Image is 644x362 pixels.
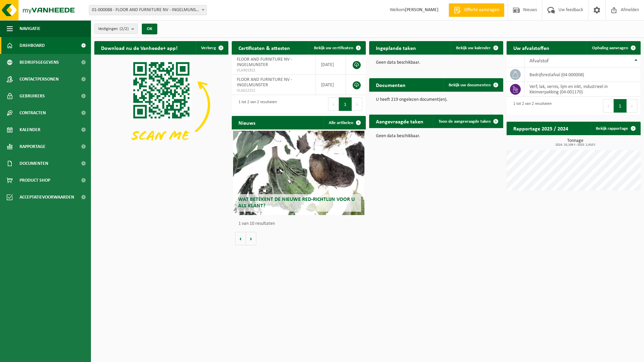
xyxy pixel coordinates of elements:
[352,97,362,111] button: Next
[20,104,46,121] span: Contracten
[316,55,346,75] td: [DATE]
[433,115,503,128] a: Toon de aangevraagde taken
[237,77,292,88] span: FLOOR AND FURNITURE NV - INGELMUNSTER
[524,82,641,97] td: verf, lak, vernis, lijm en inkt, industrieel in kleinverpakking (04-001170)
[142,24,157,34] button: OK
[369,115,430,128] h2: Aangevraagde taken
[451,41,503,55] a: Bekijk uw kalender
[507,122,575,135] h2: Rapportage 2025 / 2024
[120,27,129,31] count: (2/2)
[94,41,184,54] h2: Download nu de Vanheede+ app!
[237,68,311,73] span: VLA901922
[235,97,277,112] div: 1 tot 2 van 2 resultaten
[196,41,228,55] button: Verberg
[246,232,256,245] button: Volgende
[323,116,365,129] a: Alle artikelen
[449,83,491,87] span: Bekijk uw documenten
[369,78,412,91] h2: Documenten
[20,54,59,71] span: Bedrijfsgegevens
[232,116,262,129] h2: Nieuws
[524,67,641,82] td: bedrijfsrestafval (04-000008)
[405,7,439,12] strong: [PERSON_NAME]
[20,138,45,155] span: Rapportage
[510,98,552,113] div: 1 tot 2 van 2 resultaten
[510,143,641,147] span: 2024: 10,106 t - 2025: 2,610 t
[94,24,138,34] button: Vestigingen(2/2)
[590,122,640,135] a: Bekijk rapportage
[232,41,297,54] h2: Certificaten & attesten
[20,155,48,172] span: Documenten
[456,46,491,50] span: Bekijk uw kalender
[20,189,74,206] span: Acceptatievoorwaarden
[20,88,45,104] span: Gebruikers
[20,37,45,54] span: Dashboard
[238,197,355,209] span: Wat betekent de nieuwe RED-richtlijn voor u als klant?
[603,99,614,113] button: Previous
[94,55,228,155] img: Download de VHEPlus App
[20,20,40,37] span: Navigatie
[201,46,216,50] span: Verberg
[233,131,364,215] a: Wat betekent de nieuwe RED-richtlijn voor u als klant?
[309,41,365,55] a: Bekijk uw certificaten
[339,97,352,111] button: 1
[376,134,496,139] p: Geen data beschikbaar.
[328,97,339,111] button: Previous
[20,121,40,138] span: Kalender
[462,7,501,13] span: Offerte aanvragen
[98,24,129,34] span: Vestigingen
[587,41,640,55] a: Ophaling aanvragen
[439,119,491,124] span: Toon de aangevraagde taken
[20,71,59,88] span: Contactpersonen
[89,5,206,15] span: 01-000088 - FLOOR AND FURNITURE NV - INGELMUNSTER
[592,46,628,50] span: Ophaling aanvragen
[314,46,353,50] span: Bekijk uw certificaten
[316,75,346,95] td: [DATE]
[449,3,504,17] a: Offerte aanvragen
[376,97,496,102] p: U heeft 219 ongelezen document(en).
[89,5,207,15] span: 01-000088 - FLOOR AND FURNITURE NV - INGELMUNSTER
[237,57,292,67] span: FLOOR AND FURNITURE NV - INGELMUNSTER
[238,221,362,226] p: 1 van 10 resultaten
[510,139,641,147] h3: Tonnage
[627,99,637,113] button: Next
[507,41,556,54] h2: Uw afvalstoffen
[20,172,50,189] span: Product Shop
[376,60,496,65] p: Geen data beschikbaar.
[443,78,503,92] a: Bekijk uw documenten
[237,88,311,93] span: VLA612251
[235,232,246,245] button: Vorige
[529,58,549,64] span: Afvalstof
[614,99,627,113] button: 1
[369,41,423,54] h2: Ingeplande taken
